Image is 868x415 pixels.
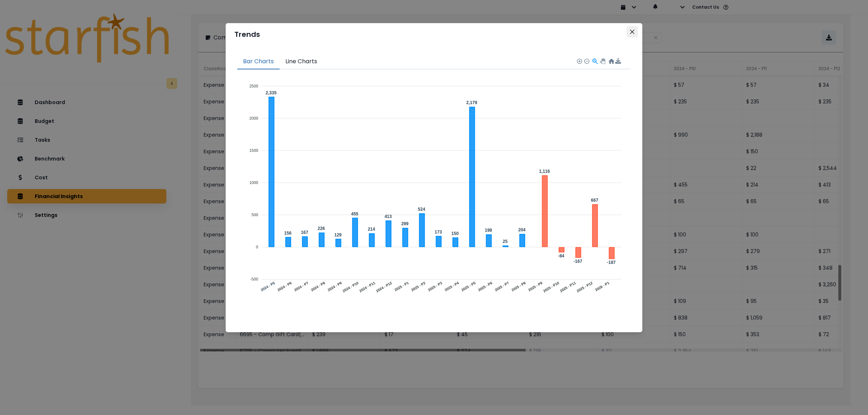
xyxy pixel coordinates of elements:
tspan: 1000 [249,180,258,185]
tspan: 2024 - P12 [375,281,393,293]
tspan: 2025 - P12 [576,281,593,293]
div: Zoom Out [584,58,589,63]
tspan: 2025 - P10 [542,281,560,293]
div: Reset Zoom [608,58,614,64]
button: Line Charts [280,54,323,69]
tspan: 2025 - P1 [394,281,409,292]
div: Menu [615,58,621,64]
div: Selection Zoom [592,58,598,64]
tspan: 2025 - P3 [427,281,443,292]
tspan: 2026 - P1 [594,281,610,292]
button: Bar Charts [237,54,280,69]
div: Zoom In [576,58,582,63]
tspan: 2024 - P6 [277,281,292,292]
tspan: 2025 - P8 [511,281,526,292]
header: Trends [226,23,642,46]
tspan: 2024 - P9 [327,281,342,292]
div: Panning [600,59,604,63]
tspan: 2024 - P7 [293,281,309,292]
button: Close [626,26,638,38]
tspan: 2025 - P9 [528,281,543,292]
tspan: 1500 [249,148,258,153]
tspan: 500 [252,213,258,217]
tspan: 2500 [249,84,258,88]
tspan: 2024 - P10 [342,281,359,293]
tspan: 2024 - P8 [310,281,326,292]
tspan: 2024 - P5 [260,281,276,292]
tspan: 2025 - P5 [461,281,476,292]
tspan: 2024 - P11 [358,281,376,293]
tspan: 2025 - P2 [410,281,426,292]
tspan: 2025 - P6 [477,281,493,292]
tspan: 0 [256,245,258,249]
img: download-solid.76f27b67513bc6e4b1a02da61d3a2511.svg [615,58,621,64]
tspan: 2025 - P4 [444,281,459,292]
tspan: 2025 - P11 [559,281,576,293]
tspan: 2025 - P7 [494,281,510,292]
tspan: 2000 [249,116,258,120]
tspan: -500 [250,277,258,281]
